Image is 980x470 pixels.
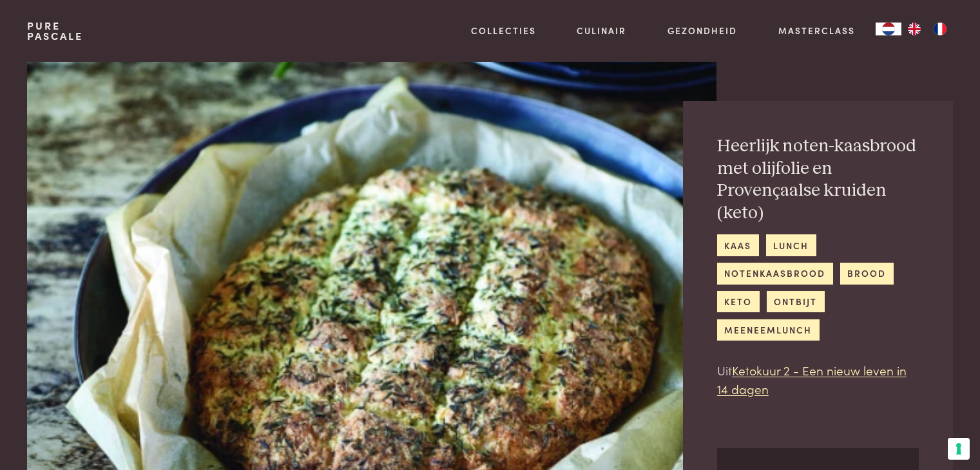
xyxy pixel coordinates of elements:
a: ontbijt [767,291,825,312]
button: Uw voorkeuren voor toestemming voor trackingtechnologieën [948,438,970,460]
a: Masterclass [778,24,855,37]
a: FR [927,23,953,35]
p: Uit [717,361,919,398]
a: kaas [717,234,759,256]
a: PurePascale [27,21,83,41]
div: Language [876,23,901,35]
a: Gezondheid [668,24,737,37]
ul: Language list [901,23,953,35]
a: lunch [766,234,816,256]
aside: Language selected: Nederlands [876,23,953,35]
a: keto [717,291,760,312]
a: Culinair [577,24,626,37]
a: Collecties [471,24,536,37]
a: brood [840,263,894,284]
h2: Heerlijk noten-kaasbrood met olijfolie en Provençaalse kruiden (keto) [717,135,919,224]
a: notenkaasbrood [717,263,833,284]
a: Ketokuur 2 - Een nieuw leven in 14 dagen [717,361,907,397]
a: meeneemlunch [717,319,820,341]
a: NL [876,23,901,35]
a: EN [901,23,927,35]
